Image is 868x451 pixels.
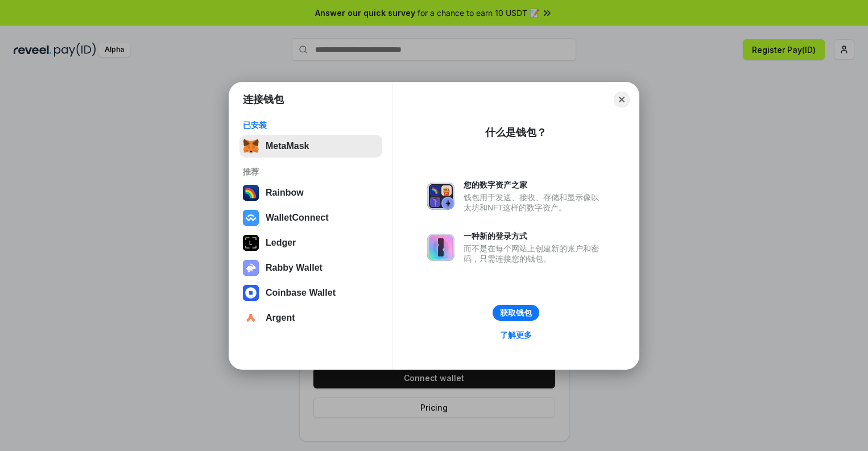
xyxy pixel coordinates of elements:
img: svg+xml,%3Csvg%20width%3D%22120%22%20height%3D%22120%22%20viewBox%3D%220%200%20120%20120%22%20fil... [243,185,259,201]
button: 获取钱包 [493,305,539,321]
div: Ledger [266,238,296,248]
div: 已安装 [243,120,379,130]
h1: 连接钱包 [243,93,284,106]
div: MetaMask [266,141,309,151]
button: Rainbow [239,181,382,204]
img: svg+xml,%3Csvg%20xmlns%3D%22http%3A%2F%2Fwww.w3.org%2F2000%2Fsvg%22%20fill%3D%22none%22%20viewBox... [243,260,259,276]
div: 推荐 [243,167,379,177]
img: svg+xml,%3Csvg%20xmlns%3D%22http%3A%2F%2Fwww.w3.org%2F2000%2Fsvg%22%20fill%3D%22none%22%20viewBox... [427,183,454,210]
div: 了解更多 [500,330,532,340]
div: Coinbase Wallet [266,288,336,298]
div: 什么是钱包？ [485,126,547,139]
a: 了解更多 [493,328,539,342]
div: 获取钱包 [500,308,532,318]
div: 一种新的登录方式 [464,231,605,241]
div: Argent [266,313,295,323]
div: 您的数字资产之家 [464,180,605,190]
button: MetaMask [239,135,382,158]
img: svg+xml,%3Csvg%20width%3D%2228%22%20height%3D%2228%22%20viewBox%3D%220%200%2028%2028%22%20fill%3D... [243,310,259,326]
div: 而不是在每个网站上创建新的账户和密码，只需连接您的钱包。 [464,243,605,264]
img: svg+xml,%3Csvg%20xmlns%3D%22http%3A%2F%2Fwww.w3.org%2F2000%2Fsvg%22%20width%3D%2228%22%20height%3... [243,235,259,251]
img: svg+xml,%3Csvg%20xmlns%3D%22http%3A%2F%2Fwww.w3.org%2F2000%2Fsvg%22%20fill%3D%22none%22%20viewBox... [427,234,454,261]
img: svg+xml,%3Csvg%20fill%3D%22none%22%20height%3D%2233%22%20viewBox%3D%220%200%2035%2033%22%20width%... [243,138,259,154]
div: 钱包用于发送、接收、存储和显示像以太坊和NFT这样的数字资产。 [464,192,605,213]
img: svg+xml,%3Csvg%20width%3D%2228%22%20height%3D%2228%22%20viewBox%3D%220%200%2028%2028%22%20fill%3D... [243,210,259,226]
button: WalletConnect [239,206,382,229]
button: Coinbase Wallet [239,282,382,304]
button: Argent [239,307,382,329]
div: Rabby Wallet [266,263,323,273]
div: Rainbow [266,188,304,198]
div: WalletConnect [266,213,329,223]
button: Close [614,92,630,107]
button: Rabby Wallet [239,256,382,279]
img: svg+xml,%3Csvg%20width%3D%2228%22%20height%3D%2228%22%20viewBox%3D%220%200%2028%2028%22%20fill%3D... [243,285,259,301]
button: Ledger [239,231,382,254]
